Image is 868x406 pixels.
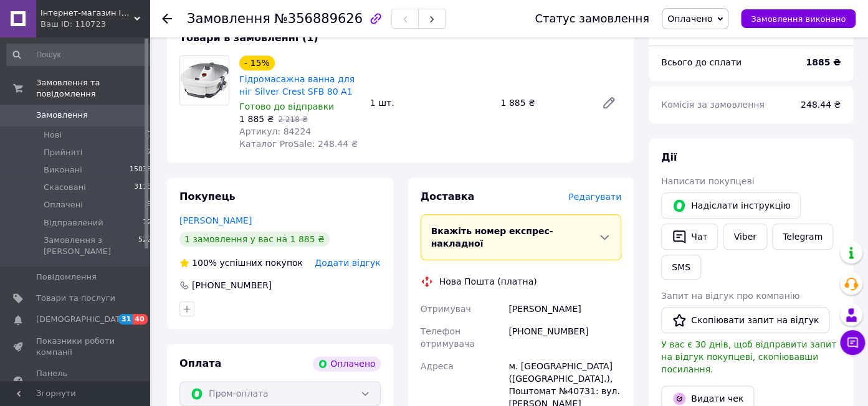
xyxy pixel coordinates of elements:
span: Всього до сплати [661,57,742,67]
span: 0 [147,130,151,141]
span: Телефон отримувача [421,326,475,349]
span: [DEMOGRAPHIC_DATA] [36,314,128,325]
span: 248.44 ₴ [801,100,841,110]
span: Товари та послуги [36,293,115,304]
span: Панель управління [36,368,115,390]
span: Замовлення з [PERSON_NAME] [44,235,138,257]
span: Замовлення та повідомлення [36,77,150,100]
span: Повідомлення [36,271,97,283]
span: Замовлення [187,11,270,26]
span: Інтернет-магазин Імперія-TV [41,7,134,19]
a: Telegram [772,224,833,250]
span: 100% [192,258,217,268]
span: 40 [133,314,147,324]
button: Чат з покупцем [840,330,865,355]
span: 1 885 ₴ [239,114,274,124]
a: Гідромасажна ванна для ніг Silver Crest SFB 80 A1 [239,74,355,97]
span: Нові [44,130,62,141]
span: Отримувач [421,304,471,314]
div: 1 замовлення у вас на 1 885 ₴ [179,232,330,247]
span: №356889626 [274,11,363,26]
span: Адреса [421,361,454,371]
span: Показники роботи компанії [36,336,115,358]
span: Замовлення виконано [751,14,846,24]
div: Оплачено [313,356,380,371]
span: Покупець [179,191,236,202]
span: Скасовані [44,182,86,193]
span: Замовлення [36,110,88,121]
span: Дії [661,151,677,163]
span: 15033 [130,164,151,176]
span: 522 [138,235,151,257]
span: Редагувати [568,192,621,202]
span: Виконані [44,164,82,176]
div: Нова Пошта (платна) [436,275,540,288]
span: 31 [118,314,133,324]
img: Гідромасажна ванна для ніг Silver Crest SFB 80 A1 [180,56,229,105]
span: Написати покупцеві [661,176,754,186]
span: Додати відгук [315,258,380,268]
span: Відправлений [44,217,103,229]
span: Оплата [179,357,221,369]
div: - 15% [239,55,275,70]
a: Редагувати [596,90,621,115]
div: Статус замовлення [535,12,649,25]
div: [PHONE_NUMBER] [191,279,273,291]
div: [PERSON_NAME] [506,298,624,320]
div: 1 885 ₴ [495,94,591,111]
span: Каталог ProSale: 248.44 ₴ [239,139,358,149]
span: Комісія за замовлення [661,100,765,110]
span: У вас є 30 днів, щоб відправити запит на відгук покупцеві, скопіювавши посилання. [661,339,836,374]
div: успішних покупок [179,257,303,269]
span: Артикул: 84224 [239,126,311,136]
button: Скопіювати запит на відгук [661,307,829,333]
span: Готово до відправки [239,101,334,111]
div: Повернутися назад [162,12,172,25]
span: Вкажіть номер експрес-накладної [431,226,553,248]
div: [PHONE_NUMBER] [506,320,624,355]
span: 12 [143,217,151,229]
span: 2 218 ₴ [278,115,307,124]
span: Оплачено [667,14,712,24]
div: 1 шт. [365,94,496,111]
button: Замовлення виконано [741,9,856,28]
button: Надіслати інструкцію [661,192,801,219]
span: Запит на відгук про компанію [661,291,799,301]
span: 3 [147,199,151,210]
button: SMS [661,255,701,280]
span: Товари в замовленні (1) [179,32,318,44]
a: Viber [723,224,766,250]
span: Прийняті [44,147,82,158]
b: 1885 ₴ [806,57,841,67]
a: [PERSON_NAME] [179,215,252,225]
button: Чат [661,224,718,250]
span: 3113 [134,182,151,193]
span: 7 [147,147,151,158]
div: Ваш ID: 110723 [41,19,150,30]
input: Пошук [6,44,153,66]
span: Оплачені [44,199,83,210]
span: Доставка [421,191,475,202]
